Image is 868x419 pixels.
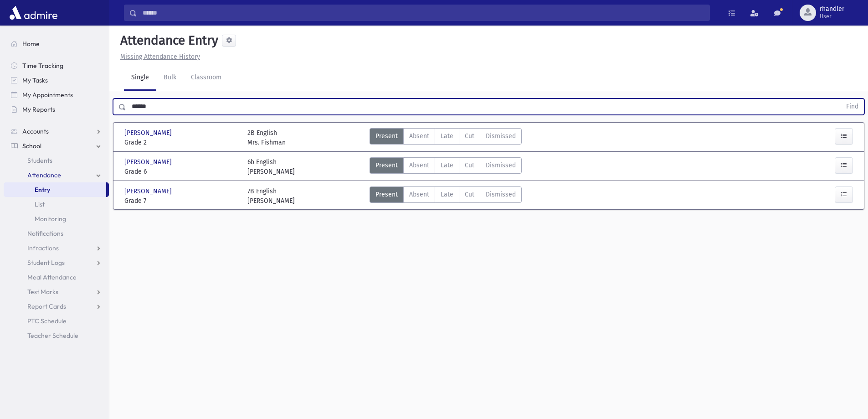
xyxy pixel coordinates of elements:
a: Student Logs [4,255,109,270]
span: Test Marks [27,288,58,296]
span: School [22,142,41,150]
a: Students [4,153,109,168]
a: Entry [4,182,106,197]
a: Attendance [4,168,109,182]
span: Present [375,190,398,199]
span: My Appointments [22,91,73,99]
span: Cut [465,160,474,170]
a: Accounts [4,124,109,139]
span: Dismissed [486,160,516,170]
a: Report Cards [4,299,109,314]
span: [PERSON_NAME] [124,186,174,196]
a: Notifications [4,226,109,241]
span: Absent [409,190,429,199]
span: Report Cards [27,302,66,310]
span: User [820,13,844,20]
span: Home [22,40,40,48]
a: Single [124,65,156,91]
span: Monitoring [35,215,66,223]
span: Late [441,131,453,141]
span: Entry [35,186,50,194]
a: List [4,197,109,212]
a: Home [4,36,109,51]
a: Monitoring [4,212,109,226]
span: [PERSON_NAME] [124,157,174,167]
a: My Reports [4,102,109,117]
a: Time Tracking [4,58,109,73]
span: Grade 2 [124,138,238,147]
div: AttTypes [370,157,522,176]
u: Missing Attendance History [120,53,200,61]
a: Bulk [156,65,184,91]
a: Infractions [4,241,109,255]
span: Present [375,160,398,170]
div: 2B English Mrs. Fishman [247,128,286,147]
span: Dismissed [486,190,516,199]
span: Cut [465,190,474,199]
span: Notifications [27,229,63,238]
a: PTC Schedule [4,314,109,328]
img: AdmirePro [7,4,60,22]
span: [PERSON_NAME] [124,128,174,138]
a: School [4,139,109,153]
div: AttTypes [370,128,522,147]
span: Late [441,160,453,170]
span: Grade 7 [124,196,238,206]
a: My Tasks [4,73,109,88]
span: Time Tracking [22,62,63,70]
span: Student Logs [27,259,65,267]
span: List [35,200,45,208]
input: Search [137,5,709,21]
span: Attendance [27,171,61,179]
span: Late [441,190,453,199]
span: Absent [409,160,429,170]
span: Students [27,156,52,165]
span: My Reports [22,105,55,114]
h5: Attendance Entry [117,33,218,48]
span: Accounts [22,127,49,135]
a: Missing Attendance History [117,53,200,61]
a: Teacher Schedule [4,328,109,343]
span: My Tasks [22,76,48,84]
a: My Appointments [4,88,109,102]
span: Cut [465,131,474,141]
span: Dismissed [486,131,516,141]
span: rhandler [820,5,844,13]
button: Find [841,99,864,114]
div: AttTypes [370,186,522,206]
span: Infractions [27,244,59,252]
span: PTC Schedule [27,317,67,325]
div: 6b English [PERSON_NAME] [247,157,295,176]
a: Meal Attendance [4,270,109,285]
div: 7B English [PERSON_NAME] [247,186,295,206]
a: Test Marks [4,285,109,299]
span: Teacher Schedule [27,331,78,340]
span: Grade 6 [124,167,238,176]
span: Meal Attendance [27,273,77,281]
a: Classroom [184,65,229,91]
span: Present [375,131,398,141]
span: Absent [409,131,429,141]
